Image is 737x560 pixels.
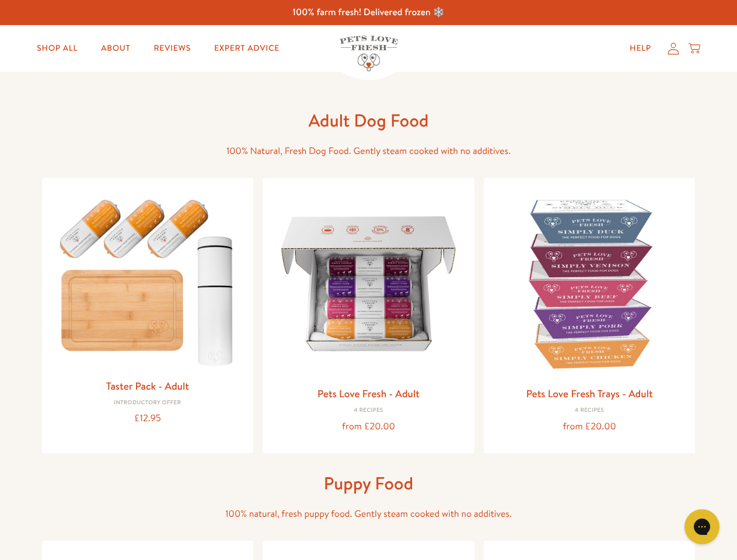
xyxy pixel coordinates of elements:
[27,37,87,60] a: Shop All
[272,407,465,414] div: 4 Recipes
[51,411,244,426] div: £12.95
[272,419,465,435] div: from £20.00
[182,109,556,132] h1: Adult Dog Food
[679,505,725,548] iframe: Gorgias live chat messenger
[493,407,686,414] div: 4 Recipes
[51,400,244,407] div: Introductory Offer
[106,379,189,393] a: Taster Pack - Adult
[526,386,653,401] a: Pets Love Fresh Trays - Adult
[620,37,661,60] a: Help
[144,37,200,60] a: Reviews
[493,419,686,435] div: from £20.00
[51,187,244,372] img: Taster Pack - Adult
[317,386,420,401] a: Pets Love Fresh - Adult
[272,187,465,380] img: Pets Love Fresh - Adult
[92,37,139,60] a: About
[493,187,686,380] img: Pets Love Fresh Trays - Adult
[226,145,511,157] span: 100% Natural, Fresh Dog Food. Gently steam cooked with no additives.
[182,472,556,495] h1: Puppy Food
[340,36,398,71] img: Pets Love Fresh
[205,37,289,60] a: Expert Advice
[225,508,512,520] span: 100% natural, fresh puppy food. Gently steam cooked with no additives.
